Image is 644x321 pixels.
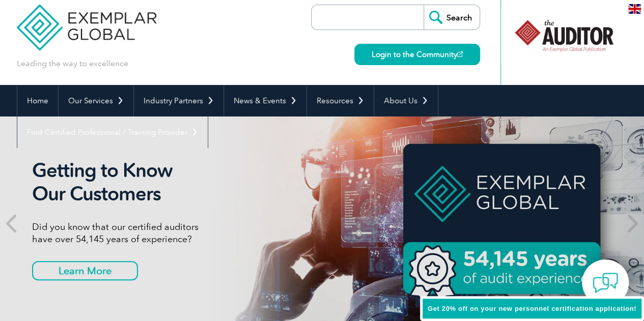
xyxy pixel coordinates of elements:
[32,159,414,206] h2: Getting to Know Our Customers
[354,44,480,65] a: Login to the Community
[628,4,641,14] img: en
[17,85,58,116] a: Home
[593,270,618,296] img: contact-chat.png
[17,58,128,69] p: Leading the way to excellence
[457,51,463,57] img: open_square.png
[17,116,208,148] a: Find Certified Professional / Training Provider
[59,85,133,116] a: Our Services
[32,221,414,245] p: Did you know that our certified auditors have over 54,145 years of experience?
[428,305,636,312] span: Get 20% off on your new personnel certification application!
[307,85,374,116] a: Resources
[224,85,306,116] a: News & Events
[134,85,223,116] a: Industry Partners
[424,5,480,30] input: Search
[374,85,438,116] a: About Us
[32,261,138,280] a: Learn More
